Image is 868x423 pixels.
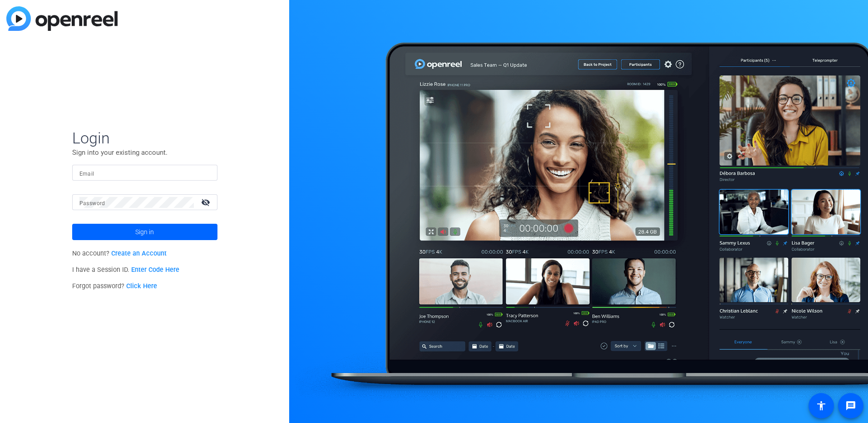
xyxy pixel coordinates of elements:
[816,400,827,411] mat-icon: accessibility
[111,250,167,257] a: Create an Account
[72,148,217,157] p: Sign into your existing account.
[6,6,118,31] img: blue-gradient.svg
[79,167,210,178] input: Enter Email Address
[135,221,154,243] span: Sign in
[72,128,217,148] span: Login
[72,266,180,274] span: I have a Session ID.
[72,250,167,257] span: No account?
[72,282,158,290] span: Forgot password?
[131,266,179,274] a: Enter Code Here
[72,224,217,240] button: Sign in
[196,196,217,209] mat-icon: visibility_off
[126,282,157,290] a: Click Here
[79,171,94,177] mat-label: Email
[845,400,856,411] mat-icon: message
[79,200,105,207] mat-label: Password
